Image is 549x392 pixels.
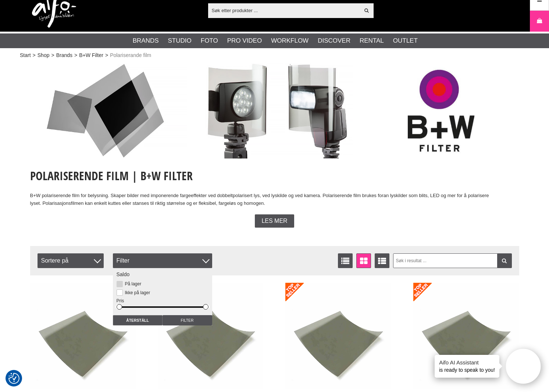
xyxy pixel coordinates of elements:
[439,359,495,366] h4: Aifo AI Assistant
[435,355,499,378] div: is ready to speak to you!
[208,5,360,16] input: Søk etter produkter ...
[33,51,36,59] span: >
[123,281,142,286] label: På lager
[356,253,371,268] a: Vindusvisning
[56,51,72,59] a: Brands
[30,63,187,158] img: Ad:001 ban-bwf-polgels-001.jpg
[163,315,212,325] input: Filter
[51,51,54,59] span: >
[133,36,159,46] a: Brands
[30,283,136,389] img: B+W Polariserende Folie 50x50x0.3mm
[338,253,353,268] a: Vis liste
[360,36,384,46] a: Rental
[30,192,519,207] p: B+W polariserende film for belysning. Skaper bilder med imponerende fargeeffekter ved dobbeltpola...
[38,253,104,268] span: Sortere på
[227,36,262,46] a: Pro Video
[113,315,163,325] input: Återställ
[201,36,218,46] a: Foto
[8,373,19,384] img: Revisit consent button
[375,253,389,268] a: Utvidet liste
[285,283,391,389] img: B+W Polariserende Folie 150x150x0.3mm
[413,283,519,389] img: B+W Polariserende Folie 200x200x0.3mm
[20,51,31,59] a: Start
[110,51,151,59] span: Polariserande film
[168,36,192,46] a: Studio
[79,51,103,59] a: B+W Filter
[196,63,353,158] img: Ad:002 ban-bwf-polgels-002.jpg
[271,36,309,46] a: Workflow
[123,290,150,295] label: Ikke på lager
[113,253,212,268] div: Filter
[117,271,130,277] span: Saldo
[8,372,19,385] button: Samtykkepreferanser
[393,253,512,268] input: Søk i resultat ...
[105,51,108,59] span: >
[30,168,519,184] h1: Polariserende film | B+W Filter
[38,51,50,59] a: Shop
[74,51,77,59] span: >
[261,218,287,224] span: Les mer
[318,36,350,46] a: Discover
[393,36,418,46] a: Outlet
[497,253,512,268] a: Filter
[363,63,520,158] img: Ad:003 ban-bwf-logga.jpg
